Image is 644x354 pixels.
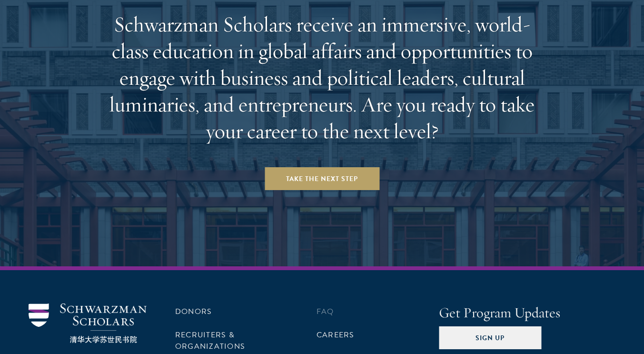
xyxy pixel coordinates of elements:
h2: Schwarzman Scholars receive an immersive, world-class education in global affairs and opportuniti... [101,11,544,144]
h4: Get Program Updates [439,303,615,323]
a: FAQ [317,306,334,317]
a: Donors [175,306,212,317]
a: Careers [317,329,355,341]
a: Take the Next Step [265,167,379,190]
img: Schwarzman Scholars [29,303,147,343]
button: Sign Up [439,326,541,349]
a: Recruiters & Organizations [175,329,245,352]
